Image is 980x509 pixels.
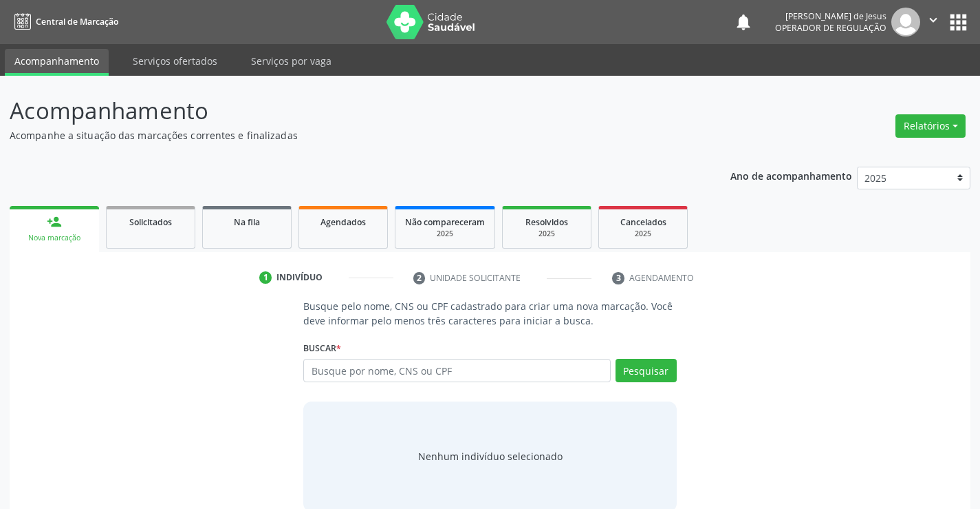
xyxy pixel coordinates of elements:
[10,10,118,33] a: Central de Marcação
[616,359,677,382] button: Pesquisar
[775,22,886,34] span: Operador de regulação
[895,114,966,138] button: Relatórios
[36,16,118,28] span: Central de Marcação
[276,271,323,284] div: Indivíduo
[123,49,227,73] a: Serviços ofertados
[303,359,610,382] input: Busque por nome, CNS ou CPF
[525,216,568,228] span: Resolvidos
[512,229,581,239] div: 2025
[10,128,682,143] p: Acompanhe a situação das marcações correntes e finalizadas
[609,229,677,239] div: 2025
[259,271,272,284] div: 1
[10,94,682,128] p: Acompanhamento
[234,216,260,228] span: Na fila
[303,337,341,359] label: Buscar
[926,12,941,28] i: 
[734,12,753,32] button: notifications
[730,167,852,184] p: Ano de acompanhamento
[775,10,886,22] div: [PERSON_NAME] de Jesus
[620,216,666,228] span: Cancelados
[320,216,366,228] span: Agendados
[241,49,341,73] a: Serviços por vaga
[405,229,485,239] div: 2025
[405,216,485,228] span: Não compareceram
[47,214,62,229] div: person_add
[920,8,946,37] button: 
[946,10,970,34] button: apps
[303,299,676,328] p: Busque pelo nome, CNS ou CPF cadastrado para criar uma nova marcação. Você deve informar pelo men...
[19,233,89,243] div: Nova marcação
[418,449,563,464] div: Nenhum indivíduo selecionado
[891,8,920,37] img: img
[129,216,172,228] span: Solicitados
[5,49,109,76] a: Acompanhamento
